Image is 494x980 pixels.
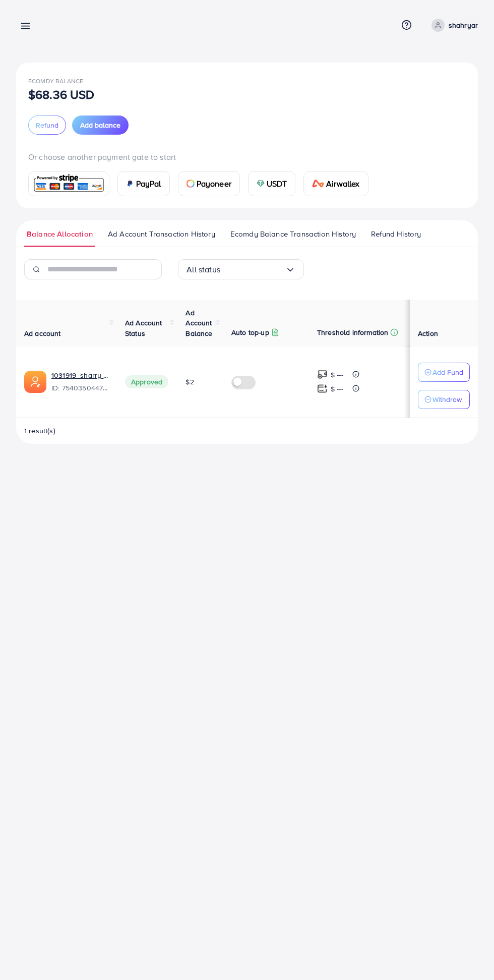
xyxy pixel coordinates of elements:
a: cardPayoneer [178,171,240,196]
span: Add balance [80,120,120,130]
span: Balance Allocation [27,228,93,240]
img: ic-ads-acc.e4c84228.svg [24,371,46,393]
button: Add balance [72,116,129,135]
img: card [312,180,324,188]
button: Add Fund [418,363,470,382]
p: Threshold information [317,326,388,338]
span: USDT [267,178,287,190]
a: card [28,171,109,196]
p: $68.36 USD [28,88,95,100]
div: <span class='underline'>1031919_sharry mughal_1755624852344</span></br>7540350447681863698 [51,370,109,393]
span: ID: 7540350447681863698 [51,383,109,393]
p: $ --- [331,383,343,395]
button: Refund [28,116,66,135]
p: shahryar [449,19,478,31]
img: card [126,180,134,188]
button: Withdraw [418,390,470,409]
p: Add Fund [433,366,463,378]
span: Action [418,328,438,338]
span: $2 [186,377,194,387]
span: Ad Account Transaction History [108,228,215,240]
img: card [187,180,195,188]
p: Or choose another payment gate to start [28,151,466,163]
a: cardUSDT [248,171,296,196]
span: Ecomdy Balance Transaction History [230,228,356,240]
img: card [257,180,265,188]
img: top-up amount [317,369,328,380]
span: Refund [36,120,58,130]
span: Airwallex [326,178,359,190]
p: $ --- [331,369,343,381]
a: shahryar [427,19,478,32]
span: 1 result(s) [24,426,55,436]
span: Ad account [24,328,61,338]
span: Ad Account Balance [186,308,212,338]
a: 1031919_sharry mughal_1755624852344 [51,370,109,380]
div: Search for option [178,259,304,279]
span: Refund History [371,228,421,240]
p: Auto top-up [231,326,269,338]
a: cardAirwallex [303,171,368,196]
a: cardPayPal [117,171,170,196]
img: card [32,173,106,195]
span: PayPal [136,178,161,190]
input: Search for option [220,262,285,277]
span: Payoneer [197,178,231,190]
p: Withdraw [433,393,462,406]
span: All status [187,262,220,277]
img: top-up amount [317,383,328,394]
span: Ad Account Status [125,318,162,338]
span: Approved [125,375,168,388]
span: Ecomdy Balance [28,77,83,85]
